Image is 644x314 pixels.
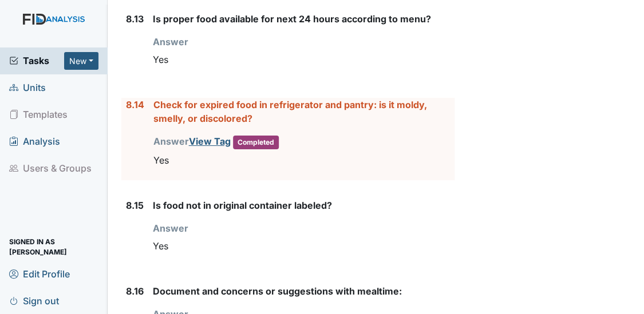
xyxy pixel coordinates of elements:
[9,54,64,67] a: Tasks
[153,222,188,234] strong: Answer
[126,284,144,298] label: 8.16
[153,235,455,257] div: Yes
[153,136,279,147] strong: Answer
[64,52,98,70] button: New
[9,133,60,150] span: Analysis
[153,198,332,212] label: Is food not in original container labeled?
[233,136,279,149] span: Completed
[153,12,431,26] label: Is proper food available for next 24 hours according to menu?
[153,98,455,125] label: Check for expired food in refrigerator and pantry: is it moldy, smelly, or discolored?
[9,265,70,283] span: Edit Profile
[153,284,402,298] label: Document and concerns or suggestions with mealtime:
[189,136,231,147] a: View Tag
[153,149,455,171] div: Yes
[126,98,144,112] label: 8.14
[153,36,188,47] strong: Answer
[126,12,144,26] label: 8.13
[9,79,46,97] span: Units
[9,292,59,309] span: Sign out
[126,198,144,212] label: 8.15
[153,49,455,70] div: Yes
[9,238,98,256] span: Signed in as [PERSON_NAME]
